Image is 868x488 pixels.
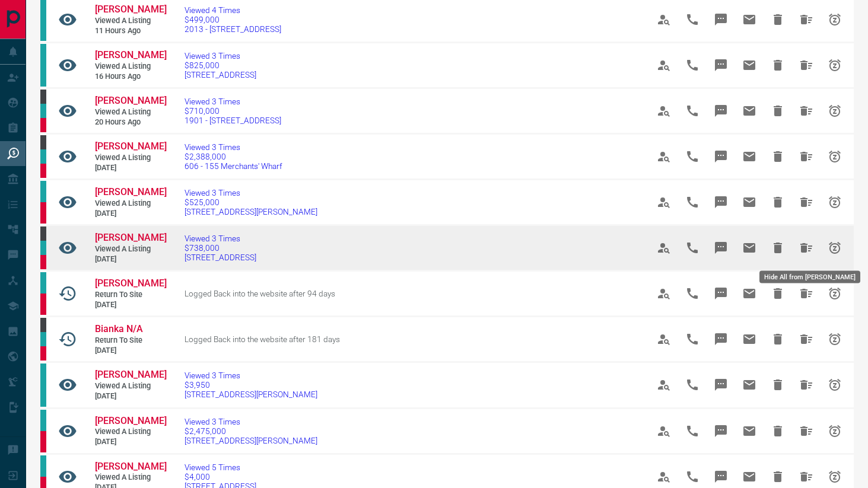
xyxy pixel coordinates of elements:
[185,234,256,243] span: Viewed 3 Times
[95,427,166,437] span: Viewed a Listing
[764,188,792,216] span: Hide
[185,188,317,197] span: Viewed 3 Times
[95,4,166,16] a: [PERSON_NAME]
[764,279,792,308] span: Hide
[40,241,46,255] div: condos.ca
[95,26,166,36] span: 11 hours ago
[185,289,335,298] span: Logged Back into the website after 94 days
[95,141,167,152] span: [PERSON_NAME]
[185,243,256,253] span: $738,000
[40,431,46,452] div: property.ca
[95,381,166,391] span: Viewed a Listing
[40,164,46,178] div: property.ca
[95,232,167,243] span: [PERSON_NAME]
[40,135,46,149] div: mrloft.ca
[185,436,317,445] span: [STREET_ADDRESS][PERSON_NAME]
[95,278,166,290] a: [PERSON_NAME]
[792,234,821,262] span: Hide All from David Minicucci
[650,51,678,79] span: View Profile
[650,325,678,353] span: View Profile
[95,186,167,197] span: [PERSON_NAME]
[40,44,46,87] div: condos.ca
[95,346,166,356] span: [DATE]
[764,417,792,445] span: Hide
[95,72,166,82] span: 16 hours ago
[678,188,707,216] span: Call
[764,371,792,399] span: Hide
[95,95,166,107] a: [PERSON_NAME]
[707,325,735,353] span: Message
[95,4,167,15] span: [PERSON_NAME]
[735,97,764,125] span: Email
[764,97,792,125] span: Hide
[185,97,281,125] a: Viewed 3 Times$710,0001901 - [STREET_ADDRESS]
[707,5,735,34] span: Message
[707,371,735,399] span: Message
[40,332,46,346] div: condos.ca
[764,234,792,262] span: Hide
[821,97,849,125] span: Snooze
[678,5,707,34] span: Call
[95,199,166,209] span: Viewed a Listing
[95,107,166,117] span: Viewed a Listing
[95,336,166,346] span: Return to Site
[764,51,792,79] span: Hide
[40,90,46,104] div: mrloft.ca
[185,234,256,262] a: Viewed 3 Times$738,000[STREET_ADDRESS]
[185,60,256,70] span: $825,000
[185,390,317,399] span: [STREET_ADDRESS][PERSON_NAME]
[735,325,764,353] span: Email
[185,5,281,34] a: Viewed 4 Times$499,0002013 - [STREET_ADDRESS]
[185,207,317,216] span: [STREET_ADDRESS][PERSON_NAME]
[40,363,46,406] div: condos.ca
[95,391,166,401] span: [DATE]
[821,371,849,399] span: Snooze
[792,279,821,308] span: Hide All from Lauren Kim
[95,323,143,334] span: Bianka N/A
[185,51,256,79] a: Viewed 3 Times$825,000[STREET_ADDRESS]
[792,188,821,216] span: Hide All from Neha Batra
[650,5,678,34] span: View Profile
[95,473,166,483] span: Viewed a Listing
[40,346,46,361] div: property.ca
[735,142,764,171] span: Email
[792,142,821,171] span: Hide All from Matt Bairos
[95,49,167,60] span: [PERSON_NAME]
[707,234,735,262] span: Message
[185,142,282,152] span: Viewed 3 Times
[95,461,166,473] a: [PERSON_NAME]
[678,371,707,399] span: Call
[95,415,167,426] span: [PERSON_NAME]
[650,371,678,399] span: View Profile
[95,153,166,163] span: Viewed a Listing
[40,455,46,477] div: condos.ca
[185,188,317,216] a: Viewed 3 Times$525,000[STREET_ADDRESS][PERSON_NAME]
[678,142,707,171] span: Call
[735,371,764,399] span: Email
[821,188,849,216] span: Snooze
[821,142,849,171] span: Snooze
[185,161,282,171] span: 606 - 155 Merchants' Wharf
[792,97,821,125] span: Hide All from Matt Bairos
[95,254,166,264] span: [DATE]
[650,188,678,216] span: View Profile
[185,152,282,161] span: $2,388,000
[735,5,764,34] span: Email
[95,278,167,289] span: [PERSON_NAME]
[95,461,167,472] span: [PERSON_NAME]
[792,417,821,445] span: Hide All from Ed Ki
[40,255,46,269] div: property.ca
[185,463,256,472] span: Viewed 5 Times
[707,142,735,171] span: Message
[764,142,792,171] span: Hide
[40,227,46,241] div: mrloft.ca
[707,51,735,79] span: Message
[821,5,849,34] span: Snooze
[792,51,821,79] span: Hide All from James Hong
[759,271,860,283] div: Hide All from [PERSON_NAME]
[185,472,256,481] span: $4,000
[792,5,821,34] span: Hide All from Pat Leung
[95,95,167,106] span: [PERSON_NAME]
[678,97,707,125] span: Call
[707,97,735,125] span: Message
